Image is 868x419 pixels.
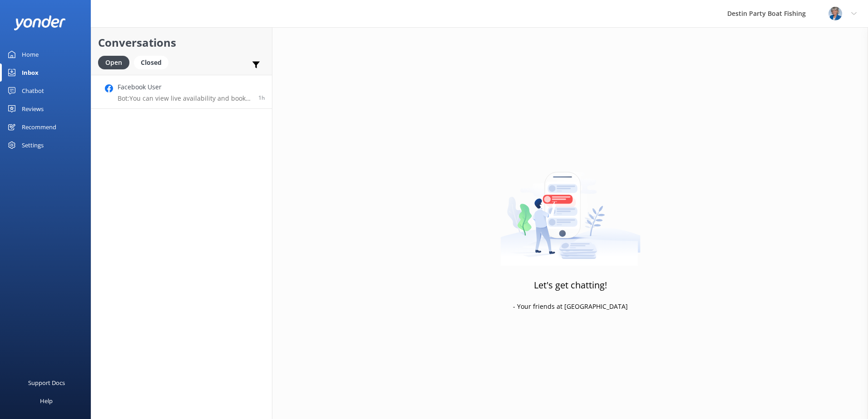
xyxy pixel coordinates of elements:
[22,136,44,154] div: Settings
[500,153,641,266] img: artwork of a man stealing a conversation from at giant smartphone
[40,392,53,410] div: Help
[22,100,44,118] div: Reviews
[22,82,44,100] div: Chatbot
[14,15,66,30] img: yonder-white-logo.png
[22,118,56,136] div: Recommend
[258,94,265,102] span: Sep 24 2025 11:08am (UTC -05:00) America/Cancun
[22,63,39,82] div: Inbox
[134,57,173,67] a: Closed
[28,374,65,392] div: Support Docs
[513,302,628,312] p: - Your friends at [GEOGRAPHIC_DATA]
[22,45,39,63] div: Home
[118,94,252,102] p: Bot: You can view live availability and book your trip online at [URL][DOMAIN_NAME]. You may also...
[91,75,272,109] a: Facebook UserBot:You can view live availability and book your trip online at [URL][DOMAIN_NAME]. ...
[829,7,842,20] img: 250-1665765429.jpg
[98,56,129,69] div: Open
[118,82,252,92] h4: Facebook User
[534,278,607,292] h3: Let's get chatting!
[98,34,265,51] h2: Conversations
[134,56,168,69] div: Closed
[98,57,134,67] a: Open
